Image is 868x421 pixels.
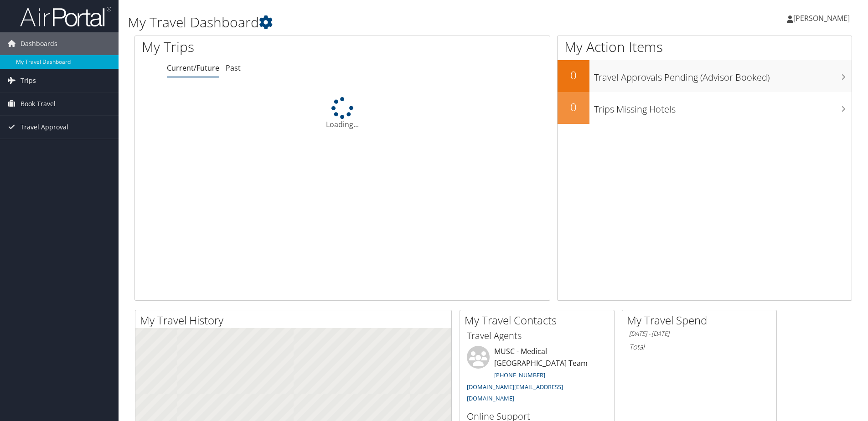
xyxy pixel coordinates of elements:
[21,69,36,92] span: Trips
[135,97,550,130] div: Loading...
[629,342,770,352] h6: Total
[494,371,545,379] a: [PHONE_NUMBER]
[128,13,615,32] h1: My Travel Dashboard
[627,313,776,328] h2: My Travel Spend
[558,99,589,115] h2: 0
[20,6,111,27] img: airportal-logo.png
[629,329,770,338] h6: [DATE] - [DATE]
[467,383,563,403] a: [DOMAIN_NAME][EMAIL_ADDRESS][DOMAIN_NAME]
[594,67,852,84] h3: Travel Approvals Pending (Advisor Booked)
[21,116,68,139] span: Travel Approval
[558,37,852,56] h1: My Action Items
[226,63,241,73] a: Past
[21,32,57,55] span: Dashboards
[787,5,859,32] a: [PERSON_NAME]
[467,329,607,342] h3: Travel Agents
[462,346,612,406] li: MUSC - Medical [GEOGRAPHIC_DATA] Team
[558,60,852,92] a: 0Travel Approvals Pending (Advisor Booked)
[793,13,850,23] span: [PERSON_NAME]
[594,98,852,116] h3: Trips Missing Hotels
[142,37,370,56] h1: My Trips
[465,313,614,328] h2: My Travel Contacts
[558,67,589,83] h2: 0
[167,63,219,73] a: Current/Future
[21,92,56,115] span: Book Travel
[558,92,852,124] a: 0Trips Missing Hotels
[140,313,451,328] h2: My Travel History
